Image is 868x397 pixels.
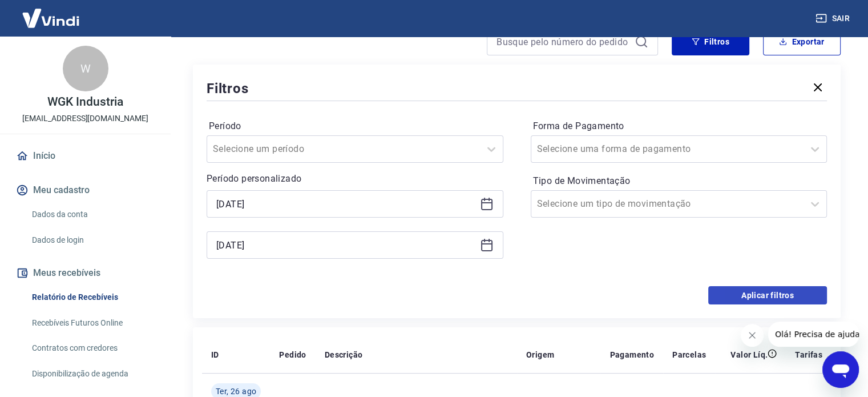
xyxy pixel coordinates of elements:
a: Contratos com credores [27,336,157,360]
input: Data final [216,236,475,254]
input: Busque pelo número do pedido [496,33,630,50]
p: Pagamento [609,349,654,360]
p: Origem [526,349,554,360]
p: WGK Industria [47,96,123,108]
label: Tipo de Movimentação [533,174,825,188]
button: Sair [813,8,854,29]
button: Meu cadastro [14,178,157,203]
button: Filtros [672,28,749,55]
span: Ter, 26 ago [216,386,256,397]
p: Período personalizado [207,172,503,186]
img: Vindi [14,1,88,35]
h5: Filtros [207,79,249,98]
a: Dados de login [27,228,157,252]
label: Período [209,119,501,133]
a: Dados da conta [27,203,157,226]
a: Disponibilização de agenda [27,362,157,386]
iframe: Botão para abrir a janela de mensagens [822,351,859,388]
p: [EMAIL_ADDRESS][DOMAIN_NAME] [22,113,148,125]
p: Descrição [325,349,363,360]
iframe: Fechar mensagem [741,324,764,347]
button: Meus recebíveis [14,260,157,286]
p: Pedido [279,349,306,360]
a: Início [14,143,157,169]
p: Tarifas [795,349,822,360]
div: W [63,46,108,91]
iframe: Mensagem da empresa [768,322,859,347]
a: Recebíveis Futuros Online [27,311,157,335]
a: Relatório de Recebíveis [27,286,157,309]
p: Parcelas [672,349,706,360]
p: Valor Líq. [730,349,768,360]
span: Olá! Precisa de ajuda? [7,8,96,17]
p: ID [211,349,219,360]
button: Aplicar filtros [708,286,827,304]
label: Forma de Pagamento [533,119,825,133]
button: Exportar [763,28,841,55]
input: Data inicial [216,195,475,212]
